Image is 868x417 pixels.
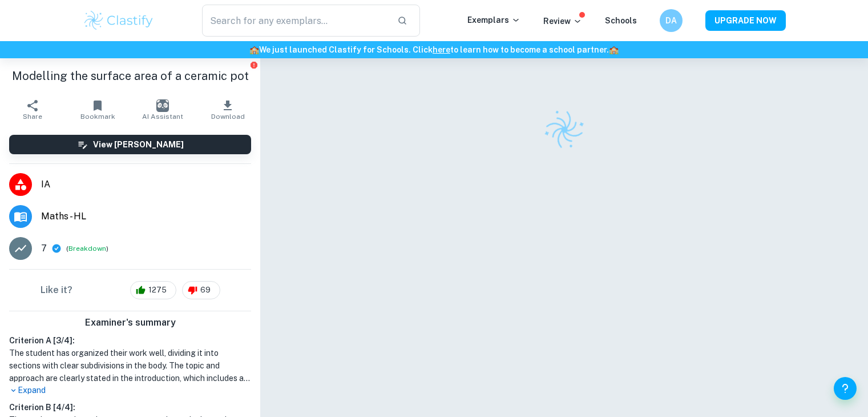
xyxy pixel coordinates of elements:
img: Clastify logo [83,9,155,32]
p: 7 [41,242,47,255]
button: Report issue [249,61,258,69]
a: here [433,45,450,54]
button: Breakdown [68,243,106,254]
span: 69 [194,284,217,296]
p: Expand [9,384,251,396]
span: AI Assistant [142,113,183,121]
p: Exemplars [467,14,520,26]
button: Download [195,94,260,126]
h6: We just launched Clastify for Schools. Click to learn how to become a school partner. [2,43,866,56]
h6: Like it? [41,283,72,297]
p: Review [543,15,582,27]
h6: Criterion B [ 4 / 4 ]: [9,401,251,414]
a: Schools [605,16,637,25]
div: 1275 [130,281,176,299]
span: Maths - HL [41,210,251,223]
span: 1275 [142,284,173,296]
h6: DA [664,14,677,27]
input: Search for any exemplars... [202,5,389,37]
div: 69 [182,281,220,299]
span: ( ) [66,243,108,254]
span: Download [211,113,245,121]
h1: Modelling the surface area of a ceramic pot [9,67,251,85]
h6: Criterion A [ 3 / 4 ]: [9,334,251,347]
button: AI Assistant [130,94,195,126]
button: Bookmark [65,94,130,126]
img: AI Assistant [156,99,169,112]
span: 🏫 [249,45,259,54]
button: Help and Feedback [834,377,857,400]
h6: View [PERSON_NAME] [93,138,184,151]
img: Clastify logo [538,103,591,157]
h1: The student has organized their work well, dividing it into sections with clear subdivisions in t... [9,347,251,384]
span: Bookmark [80,113,115,121]
h6: Examiner's summary [5,316,256,330]
span: IA [41,178,251,191]
span: Share [23,113,42,121]
button: DA [660,9,683,32]
button: View [PERSON_NAME] [9,135,251,154]
span: 🏫 [609,45,619,54]
button: UPGRADE NOW [705,10,786,31]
